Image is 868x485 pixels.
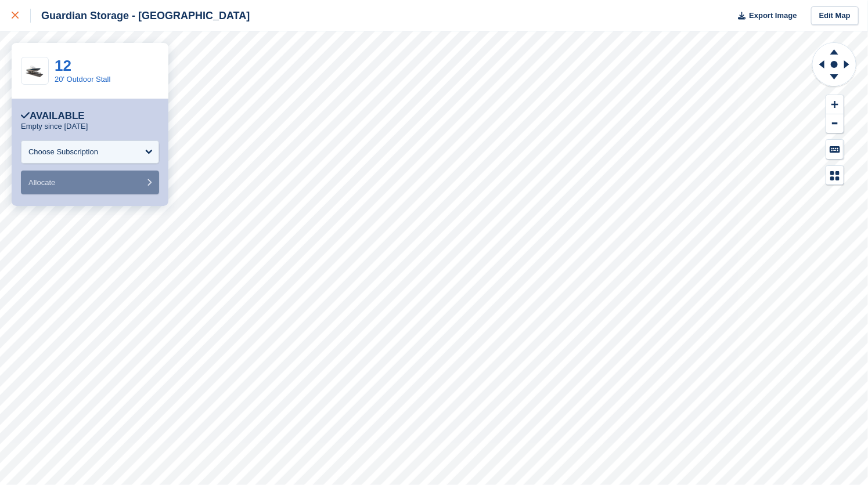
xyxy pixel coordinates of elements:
[21,171,159,194] button: Allocate
[826,95,844,114] button: Zoom In
[21,110,85,122] div: Available
[749,10,797,21] span: Export Image
[55,57,71,74] a: 12
[21,122,88,131] p: Empty since [DATE]
[28,146,98,158] div: Choose Subscription
[55,75,110,84] a: 20' Outdoor Stall
[826,140,844,159] button: Keyboard Shortcuts
[731,6,797,26] button: Export Image
[826,166,844,185] button: Map Legend
[811,6,859,26] a: Edit Map
[826,114,844,133] button: Zoom Out
[28,178,55,187] span: Allocate
[21,63,48,78] img: Boat.jpg
[31,9,250,23] div: Guardian Storage - [GEOGRAPHIC_DATA]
